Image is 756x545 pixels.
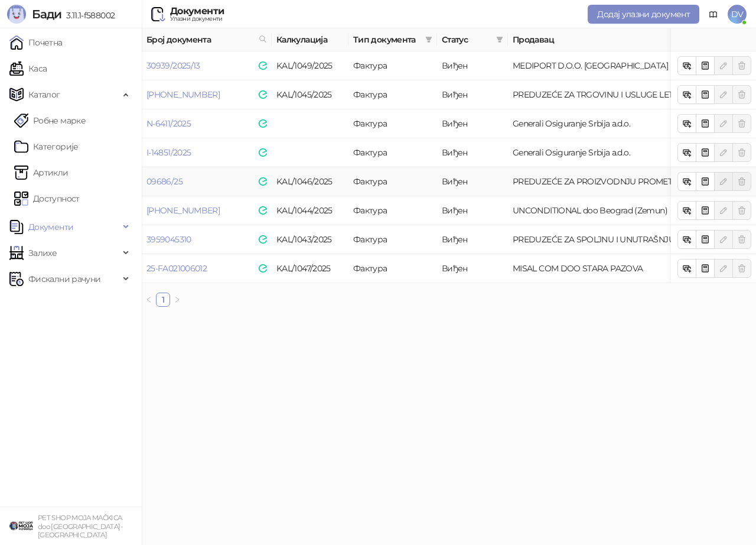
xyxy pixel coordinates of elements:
[61,10,115,21] span: 3.11.1-f588002
[146,147,191,158] a: I-14851/2025
[508,138,715,167] td: Generali Osiguranje Srbija a.d.o.
[272,225,348,254] td: KAL/1043/2025
[170,7,224,16] div: Документи
[32,7,61,21] span: Бади
[9,57,47,80] a: Каса
[272,167,348,196] td: KAL/1046/2025
[14,187,80,210] a: Доступност
[508,196,715,225] td: UNCONDITIONAL doo Beograd (Zemun)
[272,28,348,51] th: Калкулација
[508,80,715,109] td: PREDUZEĆE ZA TRGOVINU I USLUGE LETO DOO BEOGRAD (ZEMUN)
[508,225,715,254] td: PREDUZEĆE ZA SPOLJNU I UNUTRAŠNJU TRGOVINU I USLUGE NELT CO. DOO DOBANOVCI
[442,33,491,46] span: Статус
[348,254,437,283] td: Фактура
[28,241,57,265] span: Залихе
[597,9,690,20] span: Додај улазни документ
[425,36,432,43] span: filter
[272,196,348,225] td: KAL/1044/2025
[437,167,508,196] td: Виђен
[7,5,26,24] img: Logo
[259,177,267,186] img: e-Faktura
[28,215,73,239] span: Документи
[151,7,165,21] img: Ulazni dokumenti
[142,293,156,307] button: left
[508,109,715,138] td: Generali Osiguranje Srbija a.d.o.
[28,267,100,291] span: Фискални рачуни
[28,83,60,106] span: Каталог
[348,138,437,167] td: Фактура
[146,263,207,274] a: 25-FA021006012
[588,5,699,24] button: Додај улазни документ
[437,51,508,80] td: Виђен
[348,51,437,80] td: Фактура
[259,206,267,215] img: e-Faktura
[348,109,437,138] td: Фактура
[259,148,267,157] img: e-Faktura
[146,205,220,216] a: [PHONE_NUMBER]
[508,254,715,283] td: MISAL COM DOO STARA PAZOVA
[437,254,508,283] td: Виђен
[170,293,184,307] li: Следећа страна
[348,167,437,196] td: Фактура
[348,196,437,225] td: Фактура
[9,514,33,538] img: 64x64-companyLogo-9f44b8df-f022-41eb-b7d6-300ad218de09.png
[146,89,220,100] a: [PHONE_NUMBER]
[259,264,267,272] img: e-Faktura
[496,36,503,43] span: filter
[157,293,170,306] a: 1
[259,61,267,70] img: e-Faktura
[146,234,191,245] a: 3959045310
[437,109,508,138] td: Виђен
[14,135,79,158] a: Категорије
[348,225,437,254] td: Фактура
[156,293,170,307] li: 1
[259,90,267,99] img: e-Faktura
[14,161,69,184] a: ArtikliАртикли
[146,176,183,187] a: 09686/25
[348,80,437,109] td: Фактура
[38,514,122,539] small: PET SHOP MOJA MAČKICA doo [GEOGRAPHIC_DATA]-[GEOGRAPHIC_DATA]
[494,31,506,48] span: filter
[146,33,254,46] span: Број документа
[145,296,152,303] span: left
[437,80,508,109] td: Виђен
[508,28,715,51] th: Продавац
[704,5,723,24] a: Документација
[353,33,421,46] span: Тип документа
[146,118,191,129] a: N-6411/2025
[9,31,63,54] a: Почетна
[508,167,715,196] td: PREDUZEĆE ZA PROIZVODNJU PROMET I USLUGE ZORBAL DOO BEOGRAD
[174,296,181,303] span: right
[348,28,437,51] th: Тип документа
[259,119,267,128] img: e-Faktura
[437,196,508,225] td: Виђен
[170,293,184,307] button: right
[728,5,747,24] span: DV
[272,51,348,80] td: KAL/1049/2025
[142,293,156,307] li: Претходна страна
[508,51,715,80] td: MEDIPORT D.O.O. BEOGRAD
[513,33,699,46] span: Продавац
[423,31,435,48] span: filter
[146,60,200,71] a: 30939/2025/13
[259,235,267,244] img: e-Faktura
[272,80,348,109] td: KAL/1045/2025
[437,138,508,167] td: Виђен
[272,254,348,283] td: KAL/1047/2025
[14,109,86,132] a: Робне марке
[170,16,224,22] div: Улазни документи
[142,28,272,51] th: Број документа
[437,225,508,254] td: Виђен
